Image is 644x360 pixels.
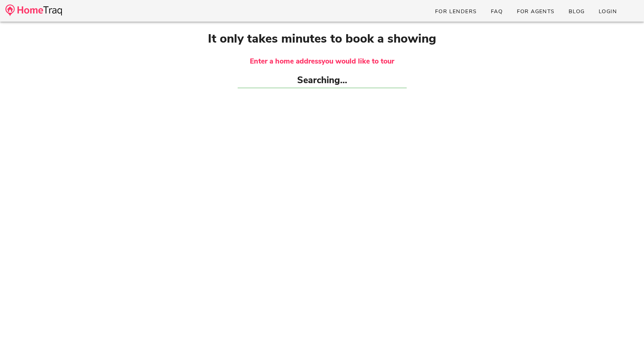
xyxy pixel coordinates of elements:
[435,8,477,15] span: For Lenders
[593,5,622,18] a: Login
[208,30,436,47] span: It only takes minutes to book a showing
[321,56,394,66] span: you would like to tour
[24,56,620,67] h3: Enter a home address
[429,5,482,18] a: For Lenders
[598,8,617,15] span: Login
[563,5,590,18] a: Blog
[238,74,407,88] h2: Searching...
[491,8,503,15] span: FAQ
[485,5,508,18] a: FAQ
[5,4,62,16] img: desktop-logo.34a1112.png
[568,8,585,15] span: Blog
[511,5,560,18] a: For Agents
[516,8,554,15] span: For Agents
